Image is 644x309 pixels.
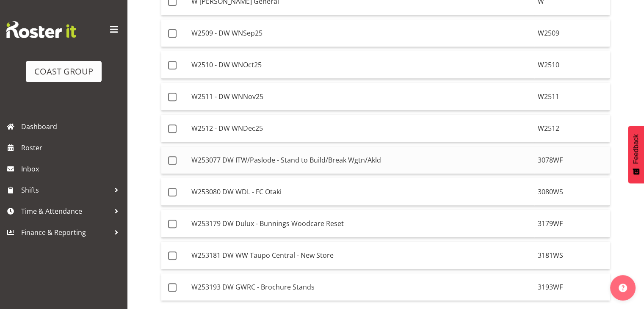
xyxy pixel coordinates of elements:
[534,115,610,142] td: W2512
[21,163,123,175] span: Inbox
[534,273,610,301] td: 3193WF
[534,242,610,269] td: 3181WS
[21,226,110,239] span: Finance & Reporting
[188,242,534,269] td: W253181 DW WW Taupo Central - New Store
[188,115,534,142] td: W2512 - DW WNDec25
[188,83,534,110] td: W2511 - DW WNNov25
[21,141,123,154] span: Roster
[619,284,627,292] img: help-xxl-2.png
[632,134,640,164] span: Feedback
[21,205,110,218] span: Time & Attendance
[534,19,610,47] td: W2509
[534,83,610,110] td: W2511
[188,146,534,174] td: W253077 DW ITW/Paslode - Stand to Build/Break Wgtn/Akld
[34,65,93,78] div: COAST GROUP
[534,210,610,237] td: 3179WF
[188,19,534,47] td: W2509 - DW WNSep25
[21,184,110,196] span: Shifts
[188,273,534,301] td: W253193 DW GWRC - Brochure Stands
[534,146,610,174] td: 3078WF
[188,51,534,79] td: W2510 - DW WNOct25
[188,178,534,206] td: W253080 DW WDL - FC Otaki
[534,51,610,79] td: W2510
[628,126,644,183] button: Feedback - Show survey
[534,178,610,206] td: 3080WS
[6,21,76,38] img: Rosterit website logo
[188,210,534,237] td: W253179 DW Dulux - Bunnings Woodcare Reset
[21,120,123,133] span: Dashboard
